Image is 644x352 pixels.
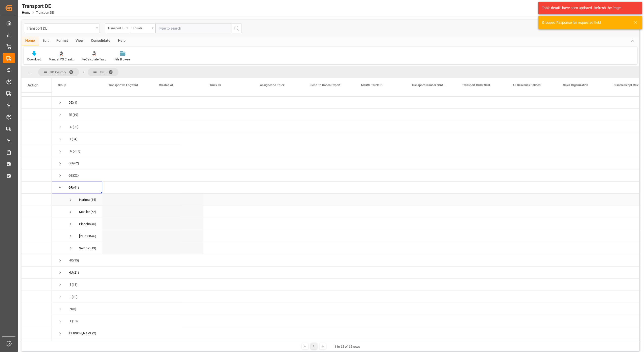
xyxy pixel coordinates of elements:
span: Transport ID Logward [108,83,138,87]
span: (6) [92,218,96,230]
div: Format [53,37,72,45]
div: 1 [311,343,317,349]
div: IT [68,315,71,327]
div: IL [68,291,71,303]
div: Action [28,83,38,87]
div: Press SPACE to select this row. [21,303,52,315]
div: ES [68,121,72,133]
div: [PERSON_NAME] Export [79,230,92,242]
span: (6) [92,230,96,242]
span: (14) [90,194,96,206]
span: Assigned to Truck [260,83,284,87]
span: (93) [73,121,79,133]
span: Transport Number Sent SAP [412,83,445,87]
div: Edit [39,37,53,45]
span: (91) [73,182,79,193]
div: Hartmann Export [79,194,90,206]
div: Press SPACE to select this row. [21,109,52,121]
div: Press SPACE to select this row. [21,169,52,182]
span: (13) [72,279,78,291]
span: (22) [73,170,79,181]
div: EE [68,109,72,121]
div: Press SPACE to select this row. [21,182,52,194]
span: (18) [72,315,78,327]
div: Press SPACE to select this row. [21,254,52,267]
div: Home [21,37,39,45]
div: Equals [133,25,150,31]
span: (62) [73,158,79,169]
div: Transport DE [22,2,54,10]
span: (2) [92,327,96,339]
div: GE [68,170,73,181]
div: 1 to 62 of 62 rows [335,344,360,349]
span: (13) [90,243,96,254]
div: Press SPACE to select this row. [21,121,52,133]
span: (787) [73,145,80,157]
div: Press SPACE to select this row. [21,145,52,157]
div: IN [68,303,72,315]
div: FI [68,133,71,145]
span: (21) [73,267,79,278]
div: File Browser [114,57,131,62]
div: Transport DE [27,25,94,31]
span: Send To Raben Export [311,83,340,87]
div: Grouped Response for requested field [542,20,629,25]
span: (15) [73,255,79,266]
span: (34) [72,133,78,145]
input: Type to search [155,24,231,33]
div: Press SPACE to select this row. [21,242,52,254]
div: GR [68,182,73,193]
span: (1) [73,97,77,108]
div: GB [68,158,73,169]
div: Press SPACE to select this row. [21,267,52,279]
span: Group [58,83,66,87]
a: Home [22,11,30,14]
div: Press SPACE to select this row. [21,97,52,109]
div: Press SPACE to select this row. [21,206,52,218]
div: [PERSON_NAME] [68,327,92,339]
div: FR [68,145,72,157]
div: Press SPACE to select this row. [21,133,52,145]
div: Press SPACE to select this row. [21,279,52,291]
div: Press SPACE to select this row. [21,230,52,242]
div: Press SPACE to select this row. [21,291,52,303]
span: All Deliveries Deleted [513,83,541,87]
div: Press SPACE to select this row. [21,218,52,230]
button: open menu [130,24,155,33]
button: search button [231,24,242,33]
div: Download [27,57,41,62]
div: Transport ID Logward [108,25,125,31]
div: Press SPACE to select this row. [21,315,52,327]
div: Manual PO Creation [49,57,74,62]
span: (10) [72,291,78,303]
div: HU [68,267,73,278]
span: (6) [72,303,76,315]
div: Consolidate [87,37,114,45]
div: Re-Calculate Transport Costs [82,57,107,62]
div: Placeholder [79,218,92,230]
div: Press SPACE to select this row. [21,157,52,169]
span: TSP [99,70,105,74]
span: (52) [90,206,96,218]
div: Press SPACE to select this row. [21,194,52,206]
div: Press SPACE to select this row. [21,327,52,339]
div: HR [68,255,73,266]
span: Transport Order Sent [462,83,490,87]
span: Sales Organization [563,83,588,87]
button: open menu [24,24,100,33]
span: Created At [159,83,173,87]
div: View [72,37,87,45]
span: Melitta Truck ID [361,83,383,87]
div: Self pickup DE [79,243,90,254]
span: DD Country [50,70,66,74]
div: IE [68,279,71,291]
div: Help [114,37,129,45]
span: Truck ID [209,83,221,87]
span: (19) [73,109,78,121]
div: Moeller DE [79,206,90,218]
div: DZ [68,97,73,108]
button: open menu [105,24,130,33]
div: Table details have been updated. Refresh the Page!. [542,5,635,11]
